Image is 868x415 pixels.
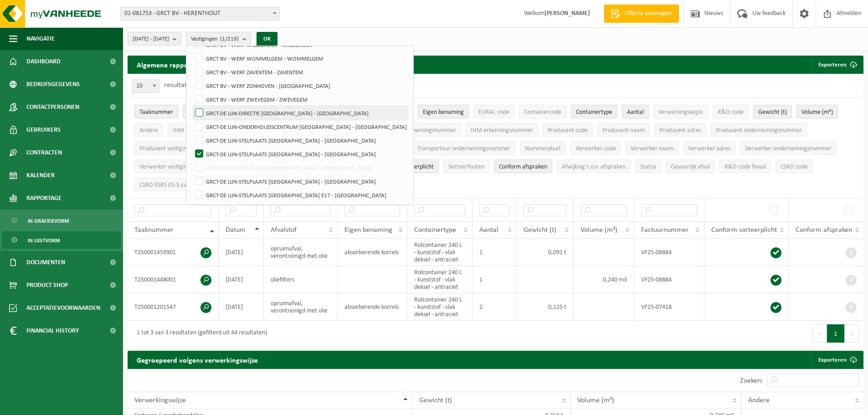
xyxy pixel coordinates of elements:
span: Andere [139,127,158,134]
span: 01-081753 - GRCT BV - HERENTHOUT [121,7,279,20]
button: TaaknummerTaaknummer: Activate to remove sorting [134,105,178,118]
label: resultaten weergeven [164,82,229,89]
td: opruimafval, verontreinigd met olie [264,293,337,321]
label: GRCT BV - WERF WOMMELGEM - WOMMELGEM [193,51,408,65]
span: 01-081753 - GRCT BV - HERENTHOUT [120,7,280,20]
span: Factuurnummer [641,226,689,234]
a: Exporteren [811,351,863,369]
button: Producent naamProducent naam: Activate to sort [597,123,650,137]
span: Navigatie [26,27,55,50]
h2: Algemene rapportering [128,56,219,74]
span: Contracten [26,141,62,164]
span: IHM code [173,127,198,134]
span: Gevaarlijk afval [671,164,710,170]
label: Zoeken: [740,377,763,384]
button: Exporteren [811,56,863,74]
button: Producent adresProducent adres: Activate to sort [654,123,706,137]
span: Gewicht (t) [758,109,787,116]
button: Gewicht (t)Gewicht (t): Activate to sort [753,105,792,118]
span: Conform afspraken [796,226,852,234]
button: Eigen benamingEigen benaming: Activate to sort [418,105,469,118]
span: Volume (m³) [577,397,614,404]
button: Volume (m³)Volume (m³): Activate to sort [796,105,838,118]
label: GRCT-DE LIJN-STELPLAATS [GEOGRAPHIC_DATA] - [GEOGRAPHIC_DATA] [193,147,408,161]
span: Acceptatievoorwaarden [26,297,100,319]
span: Producent code [548,127,588,134]
button: Verwerker naamVerwerker naam: Activate to sort [626,141,678,155]
td: 0,125 t [517,293,574,321]
label: GRCT-DE LIJN-STELPLAATS [GEOGRAPHIC_DATA] - [GEOGRAPHIC_DATA] [193,174,408,188]
td: absorberende korrels [338,293,408,321]
span: Vestigingen [191,32,239,46]
span: Eigen benaming [344,226,392,234]
button: OK [257,32,277,46]
button: DatumDatum: Activate to sort [183,105,211,118]
span: Verwerker vestigingsnummer [139,164,215,170]
label: GRCT-DE LIJN-STELPLAATS [GEOGRAPHIC_DATA] - [GEOGRAPHIC_DATA] [193,202,408,215]
span: Volume (m³) [580,226,617,234]
td: T250001459901 [128,239,219,266]
button: CSRD codeCSRD code: Activate to sort [776,159,813,173]
label: GRCT-DE LIJN-STELPLAATS [GEOGRAPHIC_DATA] - [GEOGRAPHIC_DATA] [193,133,408,147]
button: Afwijking t.o.v. afsprakenAfwijking t.o.v. afspraken: Activate to sort [557,159,631,173]
button: Verwerker codeVerwerker code: Activate to sort [570,141,621,155]
span: IHM ondernemingsnummer [385,127,456,134]
button: StatusStatus: Activate to sort [635,159,661,173]
strong: [PERSON_NAME] [544,10,590,17]
label: GRCT BV - WERF ZWEVEGEM - ZWEVEGEM [193,92,408,106]
button: [DATE] - [DATE] [128,32,181,46]
button: Next [845,324,859,343]
td: opruimafval, verontreinigd met olie [264,239,337,266]
span: Aantal [479,226,498,234]
span: Bedrijfsgegevens [26,73,80,96]
label: GRCT BV - WERF ZONHOVEN - [GEOGRAPHIC_DATA] [193,79,408,92]
span: Andere [748,397,770,404]
button: IHM codeIHM code: Activate to sort [168,123,203,137]
span: Verwerker adres [688,145,730,152]
td: VF25-07418 [634,293,704,321]
button: IHM erkenningsnummerIHM erkenningsnummer: Activate to sort [466,123,538,137]
span: Gewicht (t) [524,226,556,234]
count: (1/219) [220,36,239,42]
span: Aantal [627,109,644,116]
td: absorberende korrels [338,239,408,266]
a: In grafiekvorm [2,212,121,229]
td: [DATE] [219,239,264,266]
button: Producent vestigingsnummerProducent vestigingsnummer: Activate to sort [134,141,219,155]
label: GRCT-DE LIJN-DIRECTIE [GEOGRAPHIC_DATA] - [GEOGRAPHIC_DATA] [193,106,408,120]
td: 0,091 t [517,239,574,266]
td: 1 [473,239,517,266]
label: GRCT-DE LIJN-STELPLAATS [GEOGRAPHIC_DATA] - [GEOGRAPHIC_DATA] [193,161,408,174]
span: Verwerkingswijze [658,109,703,116]
td: T250001448001 [128,266,219,293]
span: IHM erkenningsnummer [471,127,533,134]
span: 10 [132,79,159,93]
button: AantalAantal: Activate to sort [622,105,649,118]
span: Documenten [26,251,65,274]
button: Gevaarlijk afval : Activate to sort [666,159,715,173]
span: Offerte aanvragen [622,9,674,18]
span: Gebruikers [26,118,61,141]
button: EURAL codeEURAL code: Activate to sort [473,105,514,118]
span: CSRD code [781,164,808,170]
span: Producent ondernemingsnummer [716,127,802,134]
td: Rolcontainer 240 L - kunststof - vlak deksel - antraciet [407,239,473,266]
button: SorteerfoutenSorteerfouten: Activate to sort [443,159,489,173]
button: ContainercodeContainercode: Activate to sort [519,105,566,118]
span: R&D code [718,109,744,116]
span: R&D code finaal [724,164,766,170]
span: Conform sorteerplicht [711,226,777,234]
span: EURAL code [478,109,509,116]
span: Producent vestigingsnummer [139,145,214,152]
span: CSRD ESRS E5-5 categorie [139,182,205,189]
span: Dashboard [26,50,61,73]
td: 0,240 m3 [574,266,634,293]
span: Rapportage [26,187,62,210]
button: Verwerker ondernemingsnummerVerwerker ondernemingsnummer: Activate to sort [740,141,837,155]
span: Containertype [414,226,456,234]
button: Producent codeProducent code: Activate to sort [543,123,593,137]
span: Producent naam [602,127,645,134]
span: Verwerkingswijze [134,397,186,404]
span: Containercode [524,109,561,116]
span: Datum [226,226,246,234]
